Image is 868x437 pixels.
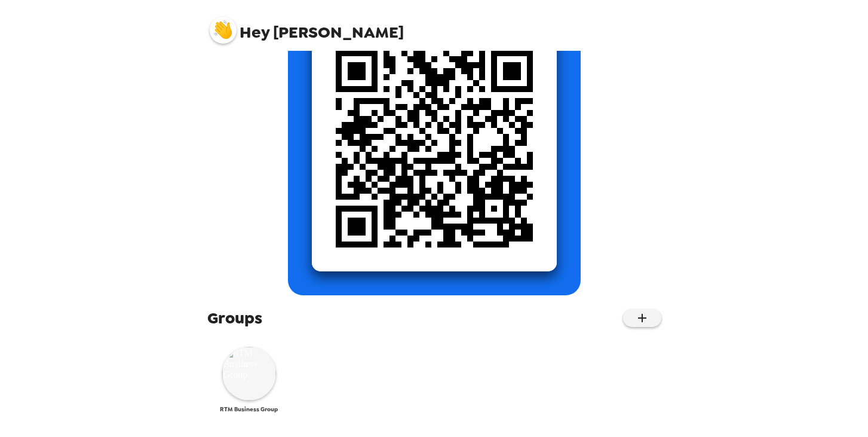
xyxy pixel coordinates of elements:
span: Groups [207,307,262,329]
span: [PERSON_NAME] [210,11,404,41]
span: RTM Business Group [220,405,278,413]
img: RTM Business Group [222,347,276,401]
img: qr code [312,26,557,271]
img: profile pic [210,17,237,44]
span: Hey [240,22,269,43]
